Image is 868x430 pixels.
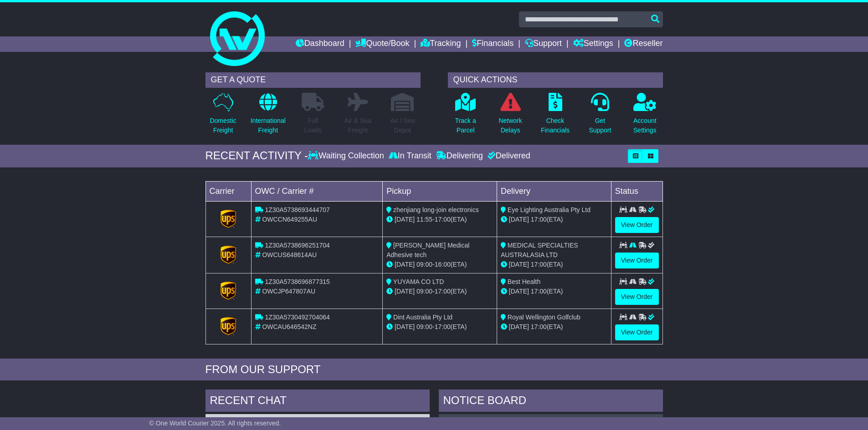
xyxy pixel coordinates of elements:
span: [DATE] [509,261,529,268]
div: In Transit [386,151,434,161]
a: Quote/Book [355,36,409,52]
div: - (ETA) [386,322,493,332]
a: View Order [615,253,659,268]
a: View Order [615,289,659,305]
div: Waiting Collection [308,151,386,161]
span: OWCCN649255AU [262,216,317,223]
a: Reseller [624,36,663,52]
p: Check Financials [541,116,570,135]
div: Delivering [434,151,485,161]
div: NOTICE BOARD [439,390,663,414]
span: 1Z30A5738696251704 [265,242,329,249]
span: 11:55 [416,216,432,223]
span: Dint Australia Pty Ltd [393,314,452,321]
a: CheckFinancials [540,92,570,140]
span: 1Z30A5730492704064 [265,314,329,321]
a: AccountSettings [633,92,657,140]
div: - (ETA) [386,260,493,269]
div: (ETA) [501,322,607,332]
span: YUYAMA CO LTD [393,278,444,285]
td: Status [611,181,663,201]
div: FROM OUR SUPPORT [205,363,663,376]
p: Network Delays [498,116,522,135]
p: Get Support [589,116,611,135]
img: GetCarrierServiceLogo [221,282,236,300]
p: Account Settings [633,116,657,135]
a: NetworkDelays [498,92,522,140]
span: 16:00 [435,261,451,268]
span: [DATE] [395,323,415,330]
span: [DATE] [509,323,529,330]
span: 1Z30A5738693444707 [265,206,329,213]
div: (ETA) [501,260,607,269]
a: Support [525,36,562,52]
span: 17:00 [531,261,547,268]
img: GetCarrierServiceLogo [221,210,236,228]
span: © One World Courier 2025. All rights reserved. [149,420,281,427]
span: Royal Wellington Golfclub [508,314,580,321]
div: QUICK ACTIONS [448,72,663,88]
span: 17:00 [531,216,547,223]
div: (ETA) [501,287,607,296]
td: Carrier [205,181,251,201]
span: 17:00 [435,216,451,223]
span: [PERSON_NAME] Medical Adhesive tech [386,242,469,258]
span: OWCJP647807AU [262,288,315,295]
span: Best Health [508,278,540,285]
p: Full Loads [302,116,324,135]
span: [DATE] [509,288,529,295]
div: Delivered [485,151,530,161]
p: Domestic Freight [210,116,236,135]
div: RECENT ACTIVITY - [205,149,308,162]
span: OWCAU646542NZ [262,323,316,330]
div: - (ETA) [386,287,493,296]
span: OWCUS648614AU [262,251,317,258]
div: RECENT CHAT [205,390,430,414]
div: (ETA) [501,215,607,224]
a: InternationalFreight [250,92,286,140]
span: Eye Lighting Australia Pty Ltd [508,206,591,213]
span: 17:00 [435,323,451,330]
span: 17:00 [531,288,547,295]
span: 17:00 [531,323,547,330]
span: 09:00 [416,261,432,268]
a: View Order [615,324,659,340]
div: - (ETA) [386,215,493,224]
a: DomesticFreight [209,92,236,140]
p: Air & Sea Freight [344,116,371,135]
a: Settings [573,36,613,52]
span: MEDICAL SPECIALTIES AUSTRALASIA LTD [501,242,578,258]
span: 17:00 [435,288,451,295]
span: zhenjiang long-join electronics [393,206,479,213]
span: [DATE] [395,216,415,223]
p: Track a Parcel [455,116,476,135]
a: Financials [472,36,514,52]
span: 1Z30A5738696877315 [265,278,329,285]
p: Air / Sea Depot [390,116,415,135]
a: GetSupport [588,92,611,140]
a: View Order [615,217,659,233]
p: International Freight [251,116,286,135]
span: 09:00 [416,288,432,295]
img: GetCarrierServiceLogo [221,246,236,264]
td: OWC / Carrier # [251,181,383,201]
div: GET A QUOTE [205,72,421,88]
a: Track aParcel [455,92,477,140]
td: Delivery [497,181,611,201]
span: [DATE] [395,288,415,295]
td: Pickup [383,181,497,201]
span: [DATE] [395,261,415,268]
span: [DATE] [509,216,529,223]
img: GetCarrierServiceLogo [221,317,236,335]
span: 09:00 [416,323,432,330]
a: Dashboard [296,36,344,52]
a: Tracking [421,36,461,52]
